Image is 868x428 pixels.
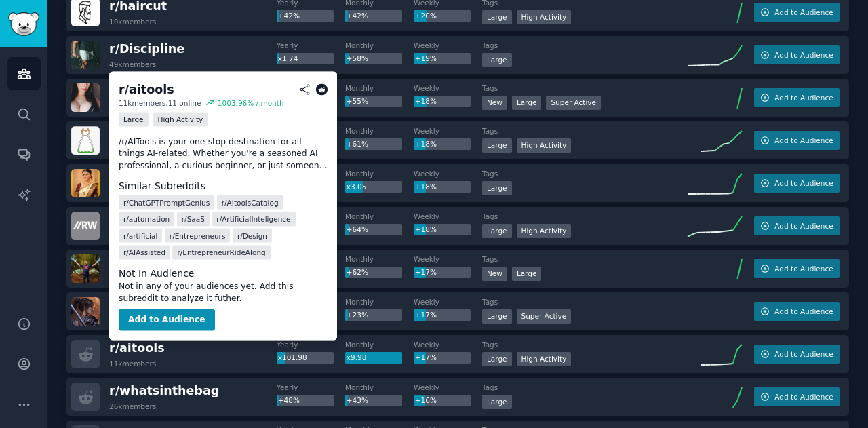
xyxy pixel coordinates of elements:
[347,140,368,148] span: +61%
[774,349,833,359] span: Add to Audience
[754,302,840,321] button: Add to Audience
[754,88,840,107] button: Add to Audience
[277,383,345,392] dt: Yearly
[109,42,184,56] span: r/ Discipline
[482,181,512,195] div: Large
[182,214,205,224] span: r/ SaaS
[482,352,512,366] div: Large
[345,83,414,93] dt: Monthly
[482,212,688,221] dt: Tags
[415,97,437,105] span: +18%
[347,182,367,191] span: x3.05
[345,340,414,349] dt: Monthly
[774,307,833,316] span: Add to Audience
[415,140,437,148] span: +18%
[754,259,840,278] button: Add to Audience
[415,182,437,191] span: +18%
[347,54,368,62] span: +58%
[119,81,174,98] div: r/ aitools
[71,126,100,155] img: IndianFashion
[71,169,100,197] img: Saree
[218,98,284,107] div: 1003.96 % / month
[119,112,149,126] div: Large
[754,345,840,364] button: Add to Audience
[754,131,840,150] button: Add to Audience
[482,169,688,178] dt: Tags
[482,254,688,264] dt: Tags
[347,12,368,20] span: +42%
[415,225,437,233] span: +18%
[216,214,290,224] span: r/ ArtificialInteligence
[774,221,833,231] span: Add to Audience
[347,396,368,404] span: +43%
[278,353,307,362] span: x101.98
[347,353,367,362] span: x9.98
[774,7,833,17] span: Add to Audience
[347,268,368,276] span: +62%
[482,395,512,409] div: Large
[345,126,414,136] dt: Monthly
[482,383,688,392] dt: Tags
[71,212,100,240] img: remoteworking
[482,340,688,349] dt: Tags
[482,138,512,153] div: Large
[345,383,414,392] dt: Monthly
[71,297,100,326] img: wuchanggame
[278,396,300,404] span: +48%
[119,136,328,172] p: /r/AITools is your one-stop destination for all things AI-related. Whether you're a seasoned AI p...
[754,174,840,193] button: Add to Audience
[414,83,482,93] dt: Weekly
[278,54,298,62] span: x1.74
[512,267,542,281] div: Large
[347,225,368,233] span: +64%
[415,396,437,404] span: +16%
[415,311,437,319] span: +17%
[414,297,482,307] dt: Weekly
[774,178,833,188] span: Add to Audience
[482,41,688,50] dt: Tags
[754,216,840,235] button: Add to Audience
[754,387,840,406] button: Add to Audience
[414,383,482,392] dt: Weekly
[8,12,39,36] img: GummySearch logo
[222,197,279,207] span: r/ AItoolsCatalog
[278,12,300,20] span: +42%
[414,254,482,264] dt: Weekly
[237,231,267,240] span: r/ Design
[345,254,414,264] dt: Monthly
[482,224,512,238] div: Large
[482,309,512,324] div: Large
[482,53,512,67] div: Large
[774,93,833,102] span: Add to Audience
[119,98,201,107] div: 11k members, 11 online
[345,212,414,221] dt: Monthly
[415,353,437,362] span: +17%
[345,41,414,50] dt: Monthly
[71,41,100,69] img: Discipline
[347,97,368,105] span: +55%
[754,45,840,64] button: Add to Audience
[415,268,437,276] span: +17%
[482,83,688,93] dt: Tags
[345,169,414,178] dt: Monthly
[517,352,572,366] div: High Activity
[109,17,156,26] div: 10k members
[517,138,572,153] div: High Activity
[414,41,482,50] dt: Weekly
[109,402,156,411] div: 26k members
[123,248,165,257] span: r/ AIAssisted
[119,178,328,193] dt: Similar Subreddits
[482,126,688,136] dt: Tags
[170,231,226,240] span: r/ Entrepreneurs
[415,12,437,20] span: +20%
[482,96,507,110] div: New
[177,248,265,257] span: r/ EntrepreneurRideAlong
[277,340,345,349] dt: Yearly
[109,359,156,368] div: 11k members
[482,267,507,281] div: New
[512,96,542,110] div: Large
[482,297,688,307] dt: Tags
[517,224,572,238] div: High Activity
[345,297,414,307] dt: Monthly
[414,169,482,178] dt: Weekly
